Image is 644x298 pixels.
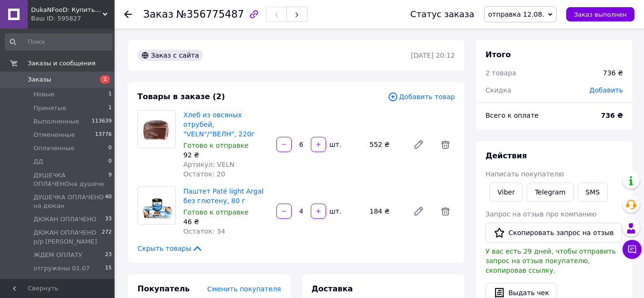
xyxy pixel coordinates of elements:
[108,157,112,166] span: 0
[527,183,573,202] a: Telegram
[578,183,608,202] button: SMS
[183,208,249,216] span: Готово к отправке
[183,150,269,160] div: 92 ₴
[488,10,545,18] span: отправка 12.08.
[28,59,95,68] span: Заказы и сообщения
[143,9,173,20] span: Заказ
[105,251,112,259] span: 23
[486,69,516,77] span: 2 товара
[486,223,622,243] button: Скопировать запрос на отзыв
[486,210,597,218] span: Запрос на отзыв про компанию
[623,240,642,259] button: Чат с покупателем
[183,142,249,149] span: Готово к отправке
[574,11,627,18] span: Заказ выполнен
[327,206,342,216] div: шт.
[409,202,428,221] a: Редактировать
[207,285,281,293] span: Сменить покупателя
[486,112,538,119] span: Всего к оплате
[33,90,54,99] span: Новые
[108,90,112,99] span: 1
[100,75,110,83] span: 1
[176,9,244,20] span: №356775487
[137,50,203,61] div: Заказ с сайта
[603,68,623,78] div: 736 ₴
[108,171,112,188] span: 9
[411,51,455,59] time: [DATE] 20:12
[489,183,523,202] a: Viber
[327,140,342,149] div: шт.
[33,157,43,166] span: ДД
[28,75,51,84] span: Заказы
[105,193,112,210] span: 40
[95,131,112,139] span: 13776
[33,215,96,224] span: ДЮКАН ОПЛАЧЕНО
[31,14,115,23] div: Ваш ID: 595827
[183,187,264,205] a: Паштет Paté light Argal без глютену, 80 г
[33,104,66,113] span: Принятые
[183,227,225,235] span: Остаток: 34
[137,284,190,293] span: Покупатель
[566,7,634,21] button: Заказ выполнен
[33,251,82,259] span: ЖДЕМ ОПЛАТУ
[33,193,105,210] span: ДУШЕЧКА ОПЛАЧЕНО на дюкан
[486,86,511,94] span: Скидка
[436,202,455,221] span: Удалить
[137,244,203,253] span: Скрыть товары
[124,10,132,19] div: Вернуться назад
[601,112,623,119] b: 736 ₴
[436,135,455,154] span: Удалить
[312,284,353,293] span: Доставка
[33,171,108,188] span: ДУШЕЧКА ОПЛАЧЕНОна душечк
[138,111,175,148] img: Хлеб из овсяных отрубей, "VELN"/"ВЕЛН", 220г
[138,191,175,220] img: Паштет Paté light Argal без глютену, 80 г
[33,131,75,139] span: Отмененные
[137,92,225,101] span: Товары в заказе (2)
[183,170,225,178] span: Остаток: 20
[33,117,79,126] span: Выполненные
[486,151,527,160] span: Действия
[486,170,564,178] span: Написать покупателю
[33,228,102,246] span: ДЮКАН ОПЛАЧЕНО р/р [PERSON_NAME]
[388,92,455,102] span: Добавить товар
[590,86,623,94] span: Добавить
[486,50,511,59] span: Итого
[366,205,405,218] div: 184 ₴
[31,6,103,14] span: DukaNFooD: Купить Низкокалорийные продукты, диабетического, спортивного Питания. Диета Дюкана.
[366,138,405,151] div: 552 ₴
[33,144,74,153] span: Оплаченные
[33,277,90,286] span: отгружены 02.07
[33,264,90,273] span: отгружены 01.07
[409,135,428,154] a: Редактировать
[5,33,113,51] input: Поиск
[411,10,475,19] div: Статус заказа
[486,247,616,274] span: У вас есть 29 дней, чтобы отправить запрос на отзыв покупателю, скопировав ссылку.
[183,111,255,138] a: Хлеб из овсяных отрубей, "VELN"/"ВЕЛН", 220г
[108,104,112,113] span: 1
[92,117,112,126] span: 113639
[183,161,234,168] span: Артикул: VELN
[105,277,112,286] span: 10
[105,215,112,224] span: 33
[183,217,269,226] div: 46 ₴
[108,144,112,153] span: 0
[102,228,112,246] span: 272
[105,264,112,273] span: 15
